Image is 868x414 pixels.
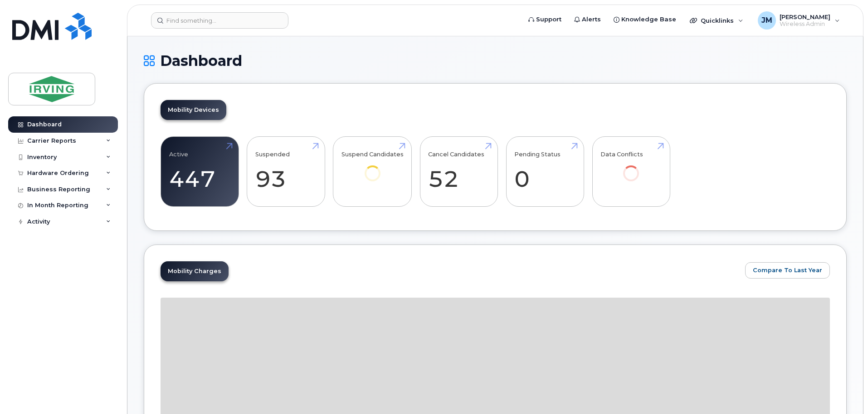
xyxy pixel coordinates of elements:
a: Pending Status 0 [514,142,575,202]
a: Data Conflicts [600,142,662,194]
button: Compare To Last Year [745,262,830,279]
a: Mobility Charges [161,261,229,281]
a: Mobility Devices [161,100,226,120]
a: Cancel Candidates 52 [428,142,489,202]
a: Active 447 [169,142,230,202]
h1: Dashboard [144,53,847,69]
a: Suspend Candidates [341,142,404,194]
a: Suspended 93 [255,142,317,202]
span: Compare To Last Year [753,266,822,274]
